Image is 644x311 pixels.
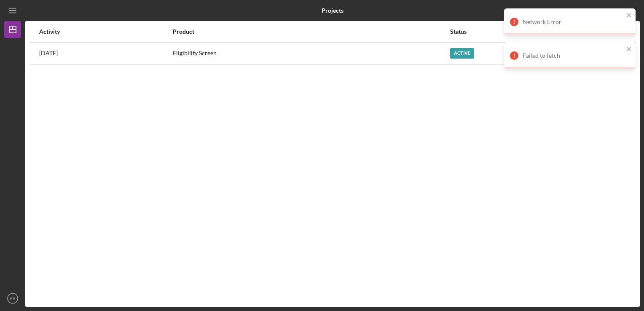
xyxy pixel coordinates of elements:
text: EB [10,296,16,301]
div: Network Error [523,19,624,25]
div: Eligibility Screen [173,43,450,64]
button: EB [4,290,21,307]
div: Failed to fetch [523,52,624,59]
div: Activity [39,28,172,35]
button: close [626,12,632,20]
button: close [626,46,632,54]
time: 2025-08-08 13:16 [39,50,58,56]
div: Status [450,28,604,35]
div: Active [450,48,474,59]
div: Product [173,28,450,35]
b: Projects [322,7,343,14]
